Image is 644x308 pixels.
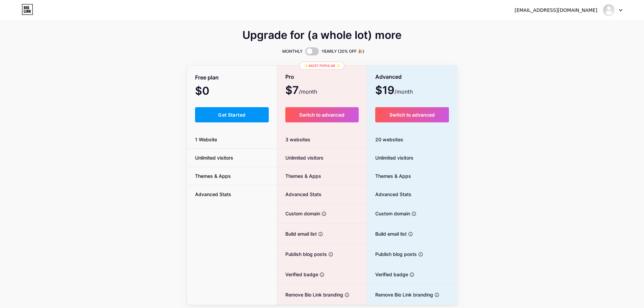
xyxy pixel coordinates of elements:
span: Verified badge [277,271,318,278]
span: Remove Bio Link branding [277,291,343,298]
img: silaalsac [602,4,615,17]
span: $19 [375,86,413,96]
span: Custom domain [277,210,320,217]
span: MONTHLY [282,48,303,55]
span: Advanced Stats [277,191,321,198]
span: Switch to advanced [299,112,344,118]
span: Build email list [367,230,407,237]
div: [EMAIL_ADDRESS][DOMAIN_NAME] [515,7,597,14]
span: Switch to advanced [389,112,435,118]
div: ✨ Most popular ✨ [300,62,344,70]
span: Unlimited visitors [187,154,241,161]
span: Build email list [277,230,317,237]
button: Switch to advanced [375,107,449,122]
span: Upgrade for (a whole lot) more [242,31,402,39]
span: Themes & Apps [187,172,239,180]
span: Themes & Apps [277,172,321,180]
span: Unlimited visitors [277,154,324,161]
span: Advanced Stats [187,191,239,198]
span: 1 Website [187,136,225,143]
span: /month [299,88,317,96]
span: /month [395,88,413,96]
span: YEARLY (20% OFF 🎉) [321,48,364,55]
span: Advanced [375,71,402,83]
div: 3 websites [277,131,367,149]
button: Switch to advanced [285,107,359,122]
span: Themes & Apps [367,172,411,180]
div: 20 websites [367,131,457,149]
span: Get Started [218,112,245,118]
span: Publish blog posts [277,251,327,258]
span: Unlimited visitors [367,154,413,161]
span: $7 [285,86,317,96]
span: Custom domain [367,210,410,217]
span: Pro [285,71,294,83]
span: Advanced Stats [367,191,411,198]
span: Publish blog posts [367,251,417,258]
span: Remove Bio Link branding [367,291,433,298]
span: Verified badge [367,271,408,278]
button: Get Started [195,107,269,122]
span: $0 [195,87,228,96]
span: Free plan [195,72,219,84]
